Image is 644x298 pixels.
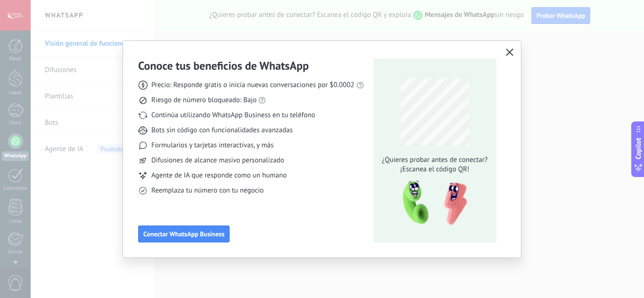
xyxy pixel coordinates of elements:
[395,178,469,228] img: qr-pic-1x.png
[634,137,643,159] span: Copilot
[151,126,293,135] span: Bots sin código con funcionalidades avanzadas
[151,171,287,180] span: Agente de IA que responde como un humano
[151,186,264,195] span: Reemplaza tu número con tu negocio
[379,155,490,165] span: ¿Quieres probar antes de conectar?
[151,141,273,150] span: Formularios y tarjetas interactivas, y más
[151,111,315,120] span: Continúa utilizando WhatsApp Business en tu teléfono
[151,81,355,90] span: Precio: Responde gratis o inicia nuevas conversaciones por $0.0002
[138,58,309,73] h3: Conoce tus beneficios de WhatsApp
[143,231,224,237] span: Conectar WhatsApp Business
[151,156,284,165] span: Difusiones de alcance masivo personalizado
[138,226,230,242] button: Conectar WhatsApp Business
[151,96,256,105] span: Riesgo de número bloqueado: Bajo
[379,165,490,174] span: ¡Escanea el código QR!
